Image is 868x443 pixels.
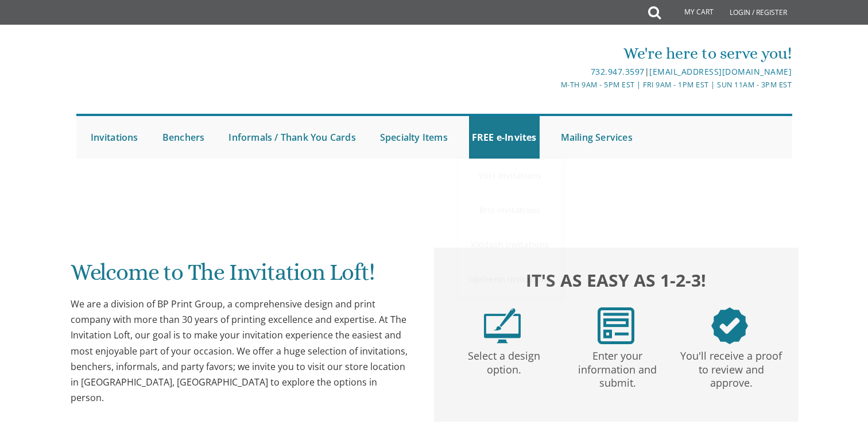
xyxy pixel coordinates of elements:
a: Informals / Thank You Cards [226,116,358,159]
a: Benchers [160,116,208,159]
img: step1.png [484,307,521,344]
img: step3.png [711,307,748,344]
a: Upsherin Invitations [458,262,561,296]
div: M-Th 9am - 5pm EST | Fri 9am - 1pm EST | Sun 11am - 3pm EST [315,79,792,91]
a: Specialty Items [377,116,451,159]
a: My Cart [660,1,722,24]
p: Select a design option. [449,344,559,377]
a: Bris Invitations [458,193,561,228]
div: We are a division of BP Print Group, a comprehensive design and print company with more than 30 y... [71,296,412,406]
a: Mailing Services [558,116,635,159]
p: Enter your information and submit. [563,344,672,390]
a: Invitations [88,116,141,159]
a: Kiddush Invitations [458,228,561,262]
h2: It's as easy as 1-2-3! [445,267,786,293]
p: You'll receive a proof to review and approve. [677,344,786,390]
a: 732.947.3597 [591,66,645,77]
img: step2.png [598,307,634,344]
a: Vort Invitations [458,159,561,193]
div: We're here to serve you! [315,42,792,65]
a: [EMAIL_ADDRESS][DOMAIN_NAME] [649,66,792,77]
h1: Welcome to The Invitation Loft! [71,260,412,294]
div: | [315,65,792,79]
a: FREE e-Invites [469,116,540,159]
